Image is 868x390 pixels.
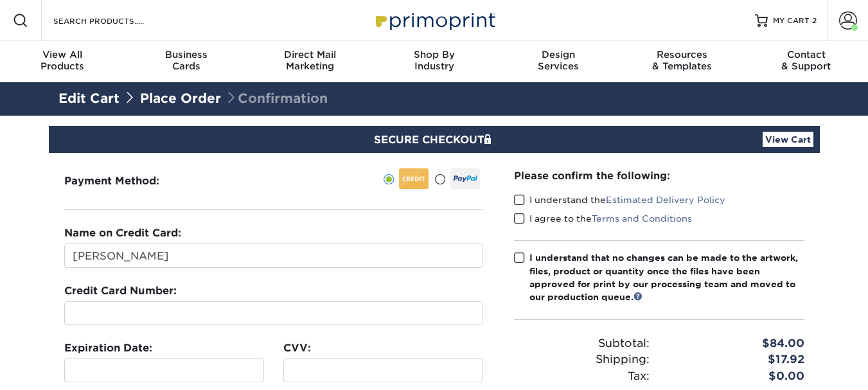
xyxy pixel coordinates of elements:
[64,341,152,356] label: Expiration Date:
[620,49,744,60] span: Resources
[504,368,659,385] div: Tax:
[504,335,659,352] div: Subtotal:
[64,226,181,241] label: Name on Credit Card:
[496,49,620,60] span: Design
[620,41,744,82] a: Resources& Templates
[529,251,804,304] div: I understand that no changes can be made to the artwork, files, product or quantity once the file...
[248,49,372,72] div: Marketing
[659,368,814,385] div: $0.00
[58,91,120,106] a: Edit Cart
[140,91,221,106] a: Place Order
[744,41,868,82] a: Contact& Support
[514,193,725,206] label: I understand the
[606,195,725,205] a: Estimated Delivery Policy
[496,49,620,72] div: Services
[124,49,248,72] div: Cards
[124,41,248,82] a: BusinessCards
[763,132,813,147] a: View Cart
[64,283,177,299] label: Credit Card Number:
[64,175,191,187] h3: Payment Method:
[514,168,804,183] div: Please confirm the following:
[64,244,483,268] input: First & Last Name
[70,307,477,319] iframe: Secure payment input frame
[52,13,177,28] input: SEARCH PRODUCTS.....
[812,16,817,25] span: 2
[504,351,659,368] div: Shipping:
[248,41,372,82] a: Direct MailMarketing
[514,212,692,225] label: I agree to the
[289,364,477,377] iframe: Secure payment input frame
[370,6,499,34] img: Primoprint
[248,49,372,60] span: Direct Mail
[225,91,328,106] span: Confirmation
[744,49,868,60] span: Contact
[372,49,496,60] span: Shop By
[372,41,496,82] a: Shop ByIndustry
[592,213,692,224] a: Terms and Conditions
[372,49,496,72] div: Industry
[374,134,495,146] span: SECURE CHECKOUT
[744,49,868,72] div: & Support
[659,335,814,352] div: $84.00
[496,41,620,82] a: DesignServices
[283,341,311,356] label: CVV:
[773,15,810,26] span: MY CART
[620,49,744,72] div: & Templates
[659,351,814,368] div: $17.92
[70,364,258,377] iframe: Secure payment input frame
[124,49,248,60] span: Business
